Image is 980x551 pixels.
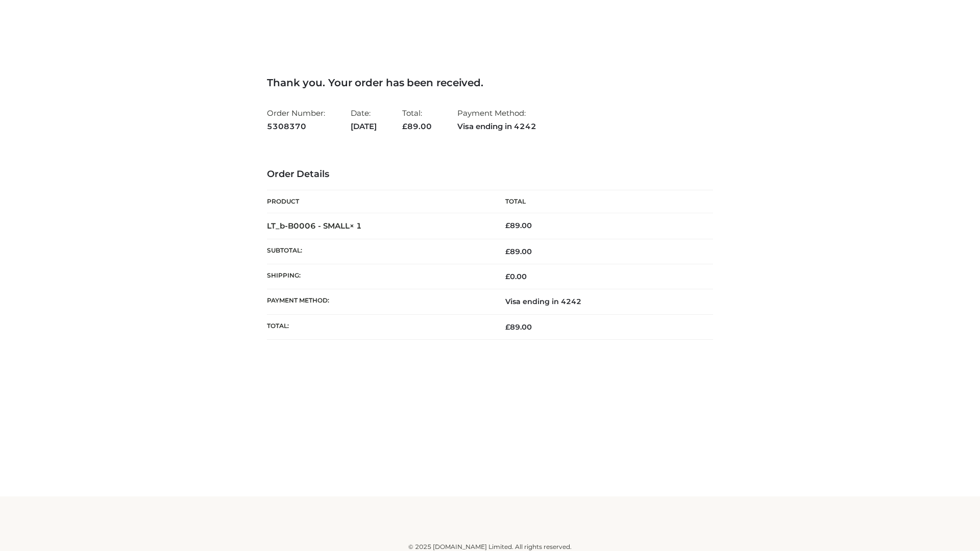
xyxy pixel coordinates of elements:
h3: Thank you. Your order has been received. [267,77,713,89]
td: Visa ending in 4242 [490,289,713,314]
strong: Visa ending in 4242 [457,120,536,133]
strong: 5308370 [267,120,325,133]
span: 89.00 [505,322,532,332]
span: £ [505,247,510,256]
th: Product [267,190,490,213]
span: 89.00 [505,247,532,256]
strong: LT_b-B0006 - SMALL [267,221,362,231]
span: £ [505,221,510,230]
th: Total [490,190,713,213]
strong: [DATE] [351,120,377,133]
span: £ [505,322,510,332]
span: 89.00 [402,121,432,131]
strong: × 1 [350,221,362,231]
bdi: 89.00 [505,221,532,230]
li: Order Number: [267,104,325,135]
span: £ [505,272,510,281]
span: £ [402,121,407,131]
bdi: 0.00 [505,272,527,281]
th: Shipping: [267,264,490,289]
li: Payment Method: [457,104,536,135]
th: Payment method: [267,289,490,314]
h3: Order Details [267,169,713,180]
li: Total: [402,104,432,135]
th: Subtotal: [267,239,490,264]
th: Total: [267,314,490,339]
li: Date: [351,104,377,135]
